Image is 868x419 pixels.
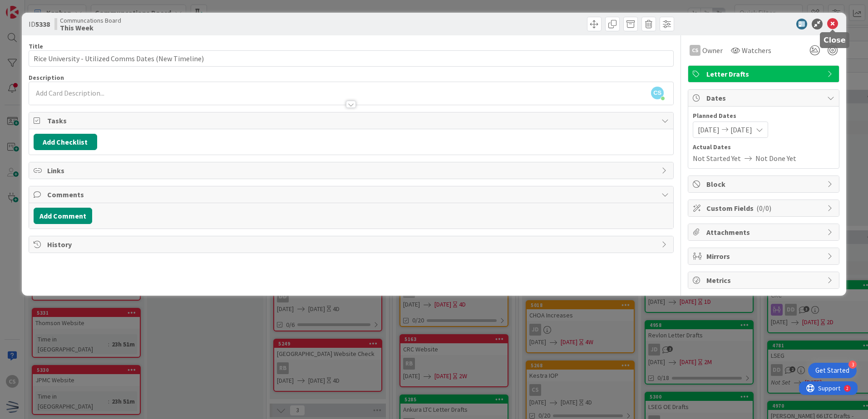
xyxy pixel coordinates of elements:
[693,111,834,121] span: Planned Dates
[60,17,121,24] span: Communcations Board
[35,19,50,29] b: 5338
[690,45,700,56] div: CS
[29,19,50,29] span: ID
[815,366,849,375] div: Get Started
[47,4,49,11] div: 2
[29,73,64,82] span: Description
[848,361,857,369] div: 3
[29,42,43,50] label: Title
[47,165,657,176] span: Links
[60,24,121,31] b: This Week
[34,208,92,224] button: Add Comment
[755,153,796,164] span: Not Done Yet
[824,36,846,44] h5: Close
[706,68,823,79] span: Letter Drafts
[730,124,752,135] span: [DATE]
[706,275,823,286] span: Metrics
[47,189,657,200] span: Comments
[34,134,97,150] button: Add Checklist
[19,1,41,12] span: Support
[47,239,657,250] span: History
[756,204,771,213] span: ( 0/0 )
[706,93,823,103] span: Dates
[693,153,741,164] span: Not Started Yet
[651,87,664,99] span: CS
[706,179,823,190] span: Block
[693,142,834,152] span: Actual Dates
[702,45,723,56] span: Owner
[808,363,857,378] div: Open Get Started checklist, remaining modules: 3
[47,115,657,126] span: Tasks
[742,45,771,56] span: Watchers
[706,203,823,214] span: Custom Fields
[706,251,823,262] span: Mirrors
[29,50,674,67] input: type card name here...
[706,227,823,238] span: Attachments
[698,124,720,135] span: [DATE]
